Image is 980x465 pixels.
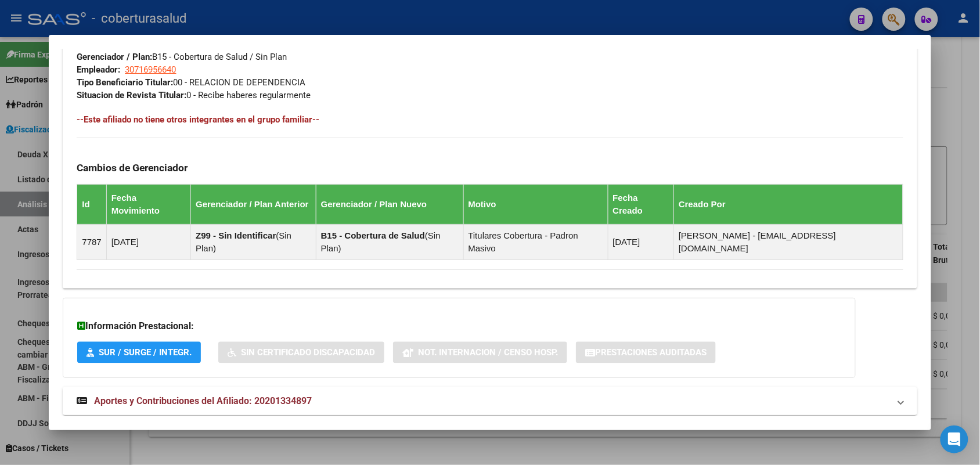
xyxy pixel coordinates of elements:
th: Motivo [463,185,608,225]
h4: --Este afiliado no tiene otros integrantes en el grupo familiar-- [77,113,903,126]
td: 7787 [77,225,106,260]
td: [DATE] [106,225,190,260]
th: Creado Por [674,185,903,225]
span: 30716956640 [125,64,176,75]
td: [DATE] [608,225,674,260]
span: SUR / SURGE / INTEGR. [99,348,192,358]
div: Open Intercom Messenger [941,426,968,453]
td: Titulares Cobertura - Padron Masivo [463,225,608,260]
span: Aportes y Contribuciones del Afiliado: 20201334897 [94,395,312,406]
td: ( ) [191,225,316,260]
strong: Empleador: [77,64,120,75]
button: SUR / SURGE / INTEGR. [77,342,201,363]
strong: Gerenciador / Plan: [77,52,152,62]
strong: Tipo Beneficiario Titular: [77,77,173,88]
th: Gerenciador / Plan Anterior [191,185,316,225]
button: Sin Certificado Discapacidad [218,342,384,363]
th: Gerenciador / Plan Nuevo [316,185,463,225]
td: [PERSON_NAME] - [EMAIL_ADDRESS][DOMAIN_NAME] [674,225,903,260]
th: Fecha Movimiento [106,185,190,225]
button: Not. Internacion / Censo Hosp. [393,342,567,363]
h3: Información Prestacional: [77,319,841,333]
h3: Cambios de Gerenciador [77,161,903,174]
span: 0 - Recibe haberes regularmente [77,90,311,100]
button: Prestaciones Auditadas [576,342,716,363]
span: 00 - RELACION DE DEPENDENCIA [77,77,305,88]
strong: Z99 - Sin Identificar [196,230,276,240]
span: Not. Internacion / Censo Hosp. [418,348,558,358]
strong: Situacion de Revista Titular: [77,90,186,100]
span: Prestaciones Auditadas [595,348,707,358]
th: Id [77,185,106,225]
td: ( ) [316,225,463,260]
th: Fecha Creado [608,185,674,225]
mat-expansion-panel-header: Aportes y Contribuciones del Afiliado: 20201334897 [63,387,917,415]
span: B15 - Cobertura de Salud / Sin Plan [77,52,287,62]
span: Sin Certificado Discapacidad [241,348,375,358]
strong: B15 - Cobertura de Salud [321,230,425,240]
